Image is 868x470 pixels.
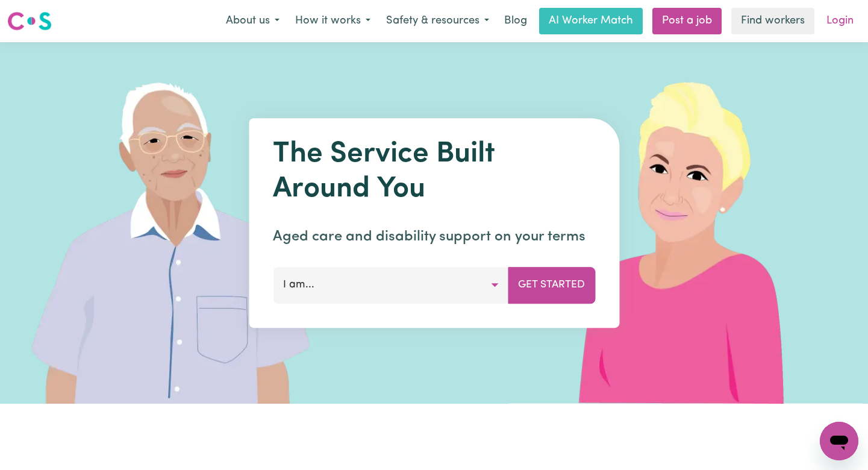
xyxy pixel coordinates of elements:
[7,7,52,35] a: Careseekers logo
[273,137,595,207] h1: The Service Built Around You
[273,226,595,248] p: Aged care and disability support on your terms
[820,422,858,460] iframe: Button to launch messaging window
[497,8,534,34] a: Blog
[218,8,287,34] button: About us
[539,8,643,34] a: AI Worker Match
[731,8,814,34] a: Find workers
[378,8,497,34] button: Safety & resources
[652,8,722,34] a: Post a job
[7,10,52,32] img: Careseekers logo
[287,8,378,34] button: How it works
[508,267,595,303] button: Get Started
[819,8,861,34] a: Login
[273,267,508,303] button: I am...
